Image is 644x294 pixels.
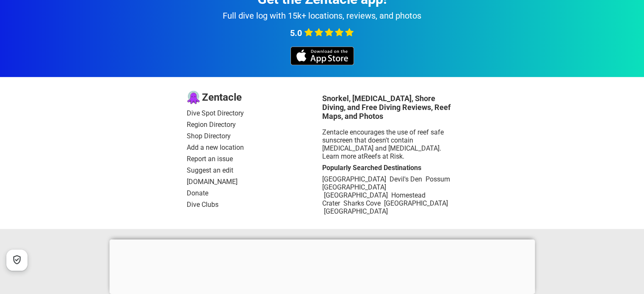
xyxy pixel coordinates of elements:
a: Report an issue [187,155,322,163]
div: Zentacle encourages the use of reef safe sunscreen that doesn't contain [MEDICAL_DATA] and [MEDIC... [322,128,458,160]
span: 5.0 [290,28,302,38]
a: Devil's Den [390,175,422,183]
a: [GEOGRAPHIC_DATA] [322,175,386,183]
iframe: Advertisement [109,239,535,292]
img: iOS app store [290,47,354,65]
a: Sharks Cove [343,199,381,207]
div: Popularly Searched Destinations [322,164,458,172]
a: [GEOGRAPHIC_DATA] [324,191,388,199]
a: Donate [187,189,322,197]
a: iOS app store [290,59,354,67]
a: Shop Directory [187,132,322,140]
div: Full dive log with 15k+ locations, reviews, and photos [10,11,634,21]
a: Add a new location [187,143,322,151]
a: Homestead Crater [322,191,426,207]
span: Zentacle [202,91,242,103]
a: Dive Spot Directory [187,109,322,117]
a: Region Directory [187,121,322,129]
a: Reefs at Risk [364,152,403,160]
a: [GEOGRAPHIC_DATA] [384,199,448,207]
a: Dive Clubs [187,201,322,209]
h3: Snorkel, [MEDICAL_DATA], Shore Diving, and Free Diving Reviews, Reef Maps, and Photos [322,94,458,121]
a: Suggest an edit [187,166,322,174]
a: [GEOGRAPHIC_DATA] [324,207,388,215]
img: logo [187,91,200,104]
a: Possum [GEOGRAPHIC_DATA] [322,175,450,191]
a: [DOMAIN_NAME] [187,178,322,186]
